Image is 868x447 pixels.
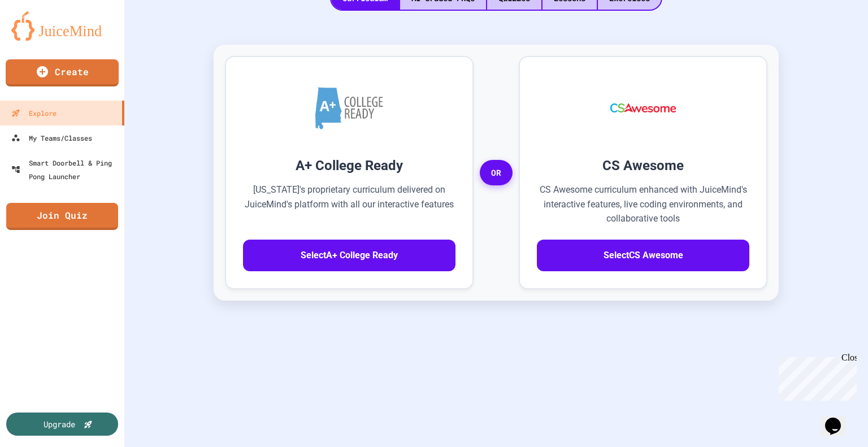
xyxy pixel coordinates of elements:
a: Join Quiz [6,203,118,230]
div: My Teams/Classes [11,131,92,145]
img: CS Awesome [599,74,688,142]
a: Create [6,59,119,86]
span: OR [480,160,513,186]
div: Chat with us now!Close [5,5,78,72]
p: [US_STATE]'s proprietary curriculum delivered on JuiceMind's platform with all our interactive fe... [243,183,455,226]
div: Smart Doorbell & Ping Pong Launcher [11,156,120,183]
iframe: chat widget [821,402,857,436]
h3: A+ College Ready [243,155,455,176]
h3: CS Awesome [537,155,749,176]
iframe: chat widget [774,353,857,401]
p: CS Awesome curriculum enhanced with JuiceMind's interactive features, live coding environments, a... [537,183,749,226]
img: logo-orange.svg [11,11,113,41]
img: A+ College Ready [315,87,383,129]
button: SelectCS Awesome [537,240,749,271]
div: Explore [11,106,57,120]
button: SelectA+ College Ready [243,240,455,271]
div: Upgrade [44,418,75,430]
